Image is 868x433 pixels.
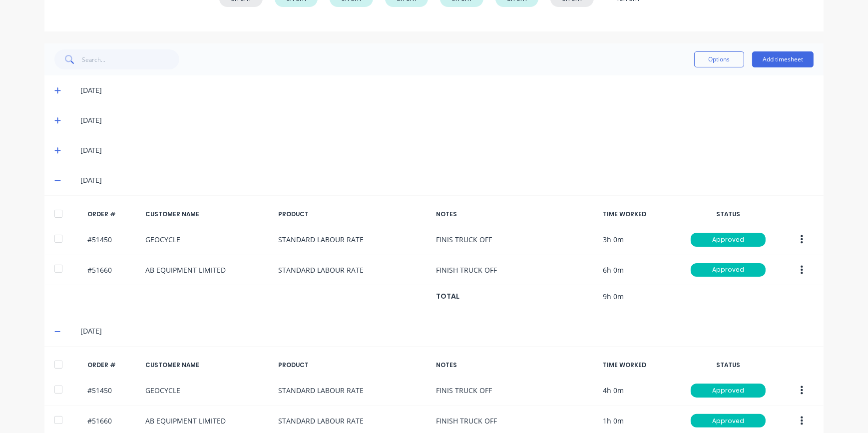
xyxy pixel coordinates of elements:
div: CUSTOMER NAME [145,361,270,370]
div: [DATE] [80,326,814,337]
div: [DATE] [80,175,814,186]
div: [DATE] [80,145,814,156]
div: TIME WORKED [603,210,678,219]
div: Approved [691,414,766,428]
div: NOTES [436,210,595,219]
button: Approved [690,232,766,247]
div: ORDER # [87,210,137,219]
div: ORDER # [87,361,137,370]
div: STATUS [686,361,771,370]
button: Approved [690,263,766,278]
div: [DATE] [80,115,814,126]
div: [DATE] [80,85,814,96]
div: NOTES [436,361,595,370]
div: PRODUCT [278,210,428,219]
button: Approved [690,414,766,429]
div: Approved [691,233,766,247]
button: Add timesheet [752,51,814,67]
div: TIME WORKED [603,361,678,370]
input: Search... [82,49,180,69]
div: PRODUCT [278,361,428,370]
div: Approved [691,263,766,277]
div: CUSTOMER NAME [145,210,270,219]
button: Approved [690,383,766,398]
div: STATUS [686,210,771,219]
div: Approved [691,384,766,398]
button: Options [694,51,744,67]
